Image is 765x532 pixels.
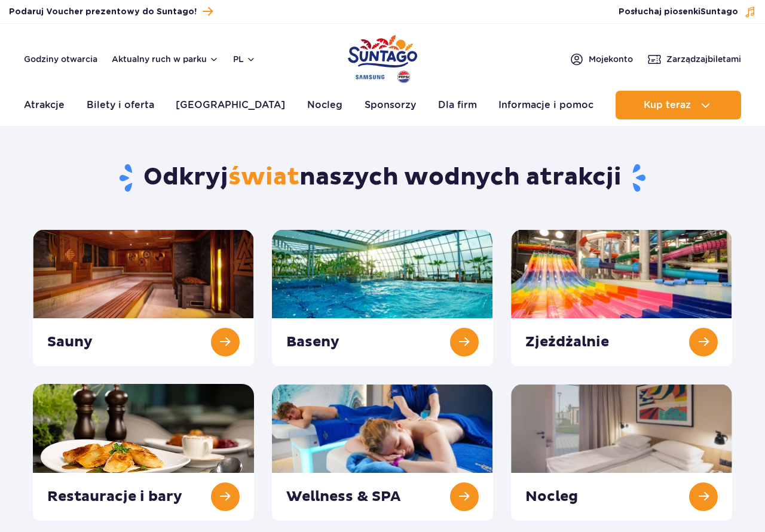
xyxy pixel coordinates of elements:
[233,53,256,65] button: pl
[112,54,219,64] button: Aktualny ruch w parku
[498,91,593,119] a: Informacje i pomoc
[24,53,97,65] a: Godziny otwarcia
[33,162,733,193] h1: Odkryj naszych wodnych atrakcji
[700,8,738,16] span: Suntago
[619,6,738,18] span: Posłuchaj piosenki
[307,91,342,119] a: Nocleg
[228,162,299,192] span: świat
[616,91,741,119] button: Kup teraz
[24,91,65,119] a: Atrakcje
[348,30,417,85] a: Park of Poland
[589,53,633,65] span: Moje konto
[9,6,197,18] span: Podaruj Voucher prezentowy do Suntago!
[644,100,691,110] span: Kup teraz
[87,91,154,119] a: Bilety i oferta
[365,91,416,119] a: Sponsorzy
[619,6,756,18] button: Posłuchaj piosenkiSuntago
[666,53,741,65] span: Zarządzaj biletami
[9,4,213,20] a: Podaruj Voucher prezentowy do Suntago!
[438,91,477,119] a: Dla firm
[570,52,633,66] a: Mojekonto
[176,91,285,119] a: [GEOGRAPHIC_DATA]
[647,52,741,66] a: Zarządzajbiletami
